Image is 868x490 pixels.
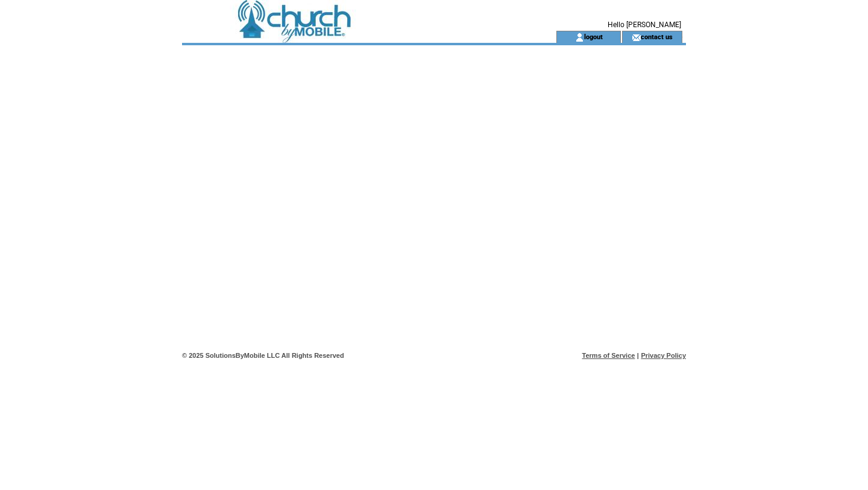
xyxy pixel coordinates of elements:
[637,352,639,359] span: |
[582,352,635,359] a: Terms of Service
[641,33,673,40] a: contact us
[584,33,603,40] a: logout
[575,33,584,42] img: account_icon.gif
[641,352,686,359] a: Privacy Policy
[182,352,344,359] span: © 2025 SolutionsByMobile LLC All Rights Reserved
[608,21,681,29] span: Hello [PERSON_NAME]
[632,33,641,42] img: contact_us_icon.gif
